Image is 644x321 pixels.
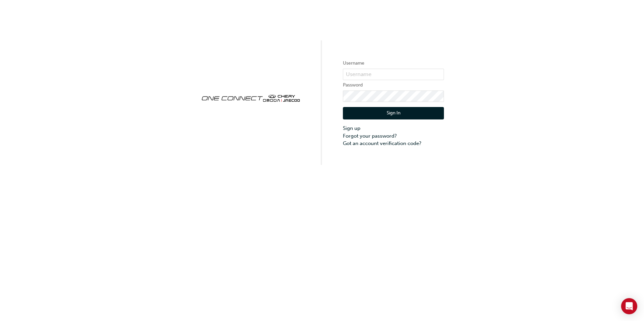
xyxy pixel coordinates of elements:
[343,140,444,147] a: Got an account verification code?
[343,59,444,67] label: Username
[343,81,444,89] label: Password
[343,107,444,120] button: Sign In
[343,132,444,140] a: Forgot your password?
[621,298,637,314] div: Open Intercom Messenger
[200,89,301,106] img: oneconnect
[343,124,444,132] a: Sign up
[343,69,444,80] input: Username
